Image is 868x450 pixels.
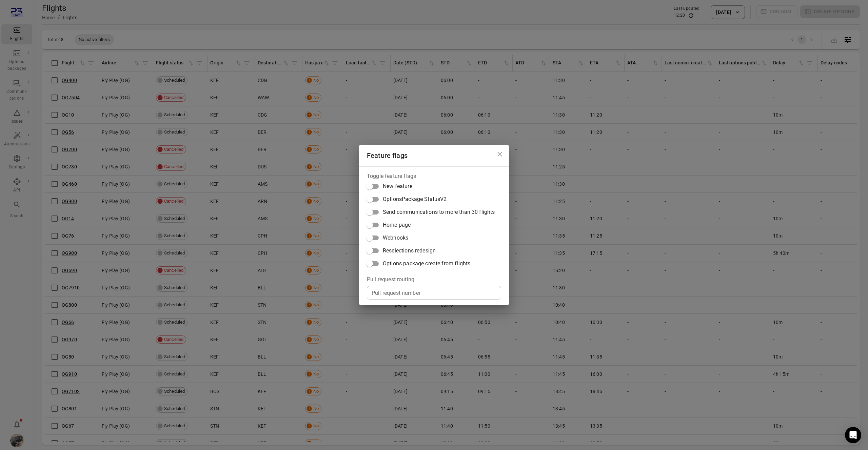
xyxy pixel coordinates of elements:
span: OptionsPackage StatusV2 [383,195,447,203]
legend: Pull request routing [367,275,414,283]
span: Reselections redesign [383,247,436,255]
span: Options package create from flights [383,260,470,268]
button: Close dialog [493,147,507,161]
span: Webhooks [383,234,408,242]
span: Home page [383,221,411,229]
div: Open Intercom Messenger [845,427,861,443]
legend: Toggle feature flags [367,172,416,180]
span: New feature [383,182,412,190]
h2: Feature flags [359,145,509,166]
span: Send communications to more than 30 flights [383,208,495,216]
